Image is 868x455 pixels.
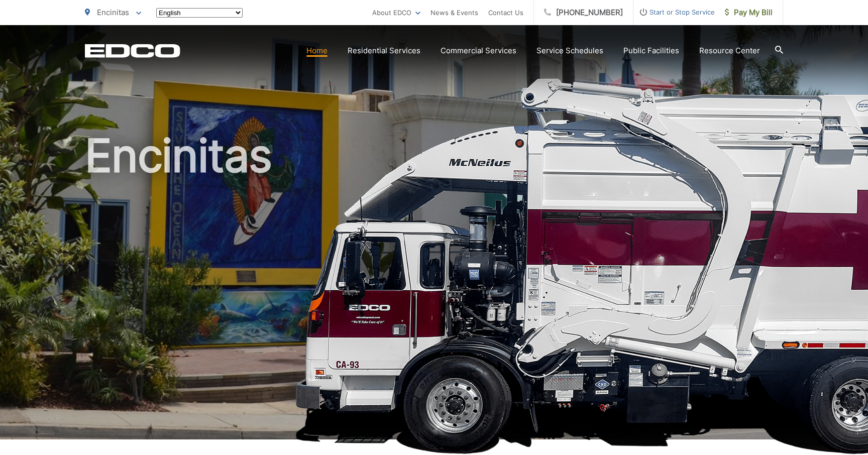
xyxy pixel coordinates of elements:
[348,45,420,57] a: Residential Services
[699,45,760,57] a: Resource Center
[372,7,420,19] a: About EDCO
[441,45,516,57] a: Commercial Services
[725,7,773,19] span: Pay My Bill
[156,8,243,18] select: Select a language
[97,8,129,17] span: Encinitas
[306,45,328,57] a: Home
[430,7,478,19] a: News & Events
[85,131,783,448] h1: Encinitas
[85,44,180,58] a: EDCD logo. Return to the homepage.
[488,7,523,19] a: Contact Us
[536,45,603,57] a: Service Schedules
[623,45,679,57] a: Public Facilities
